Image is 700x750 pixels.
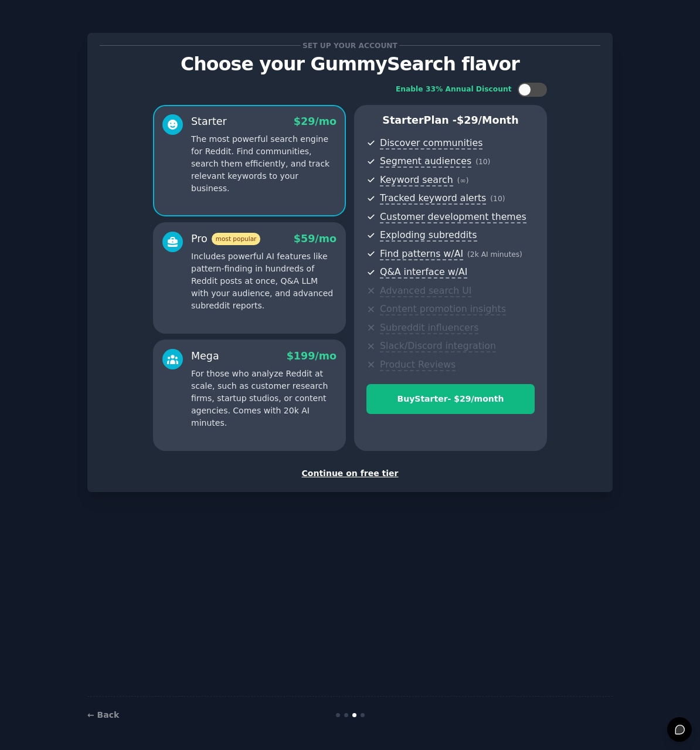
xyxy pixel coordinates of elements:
[191,368,337,429] p: For those who analyze Reddit at scale, such as customer research firms, startup studios, or conte...
[467,250,522,259] span: ( 2k AI minutes )
[191,250,337,312] p: Includes powerful AI features like pattern-finding in hundreds of Reddit posts at once, Q&A LLM w...
[380,155,471,168] span: Segment audiences
[191,232,260,246] div: Pro
[380,192,486,205] span: Tracked keyword alerts
[301,39,400,52] span: Set up your account
[380,229,477,242] span: Exploding subreddits
[380,266,467,279] span: Q&A interface w/AI
[457,114,519,126] span: $ 29 /month
[380,211,526,223] span: Customer development themes
[380,322,478,334] span: Subreddit influencers
[191,114,227,129] div: Starter
[87,710,119,720] a: ← Back
[100,54,600,74] p: Choose your GummySearch flavor
[490,195,505,203] span: ( 10 )
[380,359,456,371] span: Product Reviews
[212,233,261,245] span: most popular
[294,233,337,245] span: $ 59 /mo
[380,137,482,150] span: Discover communities
[380,174,453,186] span: Keyword search
[380,303,506,315] span: Content promotion insights
[380,285,471,297] span: Advanced search UI
[294,116,337,127] span: $ 29 /mo
[191,133,337,195] p: The most powerful search engine for Reddit. Find communities, search them efficiently, and track ...
[380,248,463,260] span: Find patterns w/AI
[100,467,600,480] div: Continue on free tier
[287,350,337,362] span: $ 199 /mo
[457,177,469,185] span: ( ∞ )
[191,349,219,364] div: Mega
[396,84,512,95] div: Enable 33% Annual Discount
[367,393,534,405] div: Buy Starter - $ 29 /month
[366,113,535,128] p: Starter Plan -
[366,384,535,414] button: BuyStarter- $29/month
[475,158,490,166] span: ( 10 )
[380,340,496,352] span: Slack/Discord integration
